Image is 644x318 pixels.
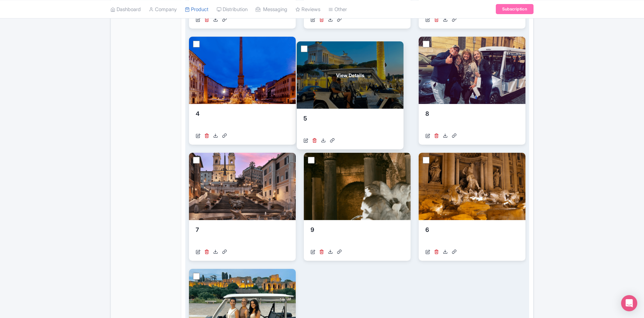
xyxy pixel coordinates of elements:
[425,109,519,130] div: 8
[196,109,289,130] div: 4
[425,225,519,246] div: 6
[303,114,397,134] div: 5
[196,225,289,246] div: 7
[621,295,637,311] div: Open Intercom Messenger
[311,225,404,246] div: 9
[297,41,404,109] a: View Details
[496,4,534,14] a: Subscription
[336,72,364,79] span: View Details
